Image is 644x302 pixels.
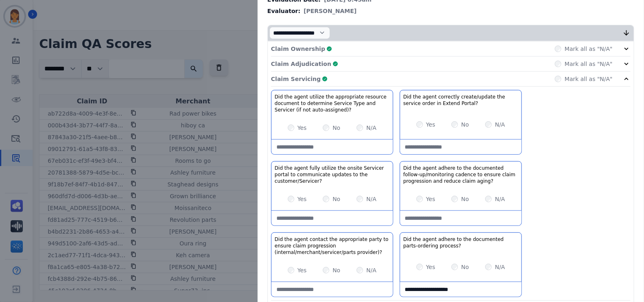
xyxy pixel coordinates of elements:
[495,263,505,271] label: N/A
[495,195,505,203] label: N/A
[366,266,377,274] label: N/A
[565,45,613,53] label: Mark all as "N/A"
[275,236,390,256] h3: Did the agent contact the appropriate party to ensure claim progression (internal/merchant/servic...
[298,266,307,274] label: Yes
[271,45,325,53] p: Claim Ownership
[271,60,331,68] p: Claim Adjudication
[304,7,357,15] span: [PERSON_NAME]
[426,195,436,203] label: Yes
[333,195,340,203] label: No
[366,195,377,203] label: N/A
[461,120,469,129] label: No
[565,60,613,68] label: Mark all as "N/A"
[403,165,518,184] h3: Did the agent adhere to the documented follow-up/monitoring cadence to ensure claim progression a...
[333,124,340,132] label: No
[403,94,518,107] h3: Did the agent correctly create/update the service order in Extend Portal?
[298,195,307,203] label: Yes
[426,120,436,129] label: Yes
[298,124,307,132] label: Yes
[403,236,518,249] h3: Did the agent adhere to the documented parts-ordering process?
[267,7,634,15] div: Evaluator:
[461,195,469,203] label: No
[366,124,377,132] label: N/A
[271,75,321,83] p: Claim Servicing
[495,120,505,129] label: N/A
[426,263,436,271] label: Yes
[275,94,390,113] h3: Did the agent utilize the appropriate resource document to determine Service Type and Servicer (i...
[565,75,613,83] label: Mark all as "N/A"
[275,165,390,184] h3: Did the agent fully utilize the onsite Servicer portal to communicate updates to the customer/Ser...
[461,263,469,271] label: No
[333,266,340,274] label: No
